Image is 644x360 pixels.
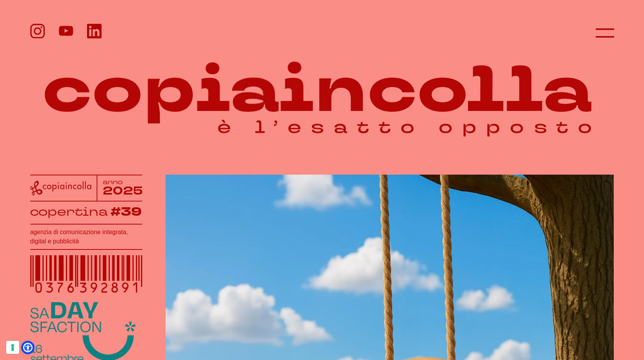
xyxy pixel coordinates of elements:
button: Le tue preferenze relative al consenso per le tecnologie di tracciamento [6,341,19,354]
h1: agenzia di comunicazione integrata, digital e pubblicità [30,228,142,246]
tspan: 2025 [103,183,143,199]
tspan: #39 [110,204,141,220]
tspan: copertina [30,204,108,219]
a: Open Accessibility Menu [23,343,33,352]
tspan: anno [103,178,123,186]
